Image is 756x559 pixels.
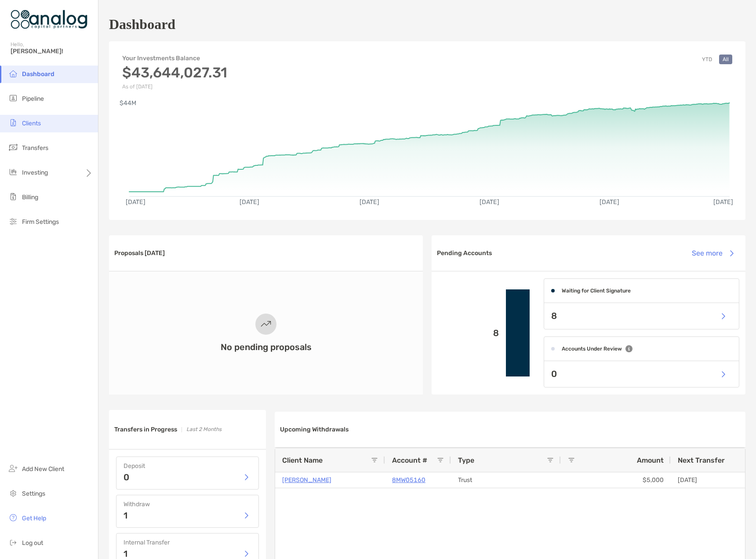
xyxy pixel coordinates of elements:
[22,490,45,497] span: Settings
[8,512,18,523] img: get-help icon
[122,84,227,90] p: As of [DATE]
[8,142,18,153] img: transfers icon
[392,475,425,486] a: 8MW05160
[719,55,732,64] button: All
[8,167,18,177] img: investing icon
[698,55,716,64] button: YTD
[451,472,561,488] div: Trust
[8,117,18,128] img: clients icon
[126,198,145,206] text: [DATE]
[22,144,48,152] span: Transfers
[282,456,323,464] span: Client Name
[124,501,251,508] h4: Withdraw
[8,191,18,202] img: billing icon
[11,47,93,55] span: [PERSON_NAME]!
[458,456,474,464] span: Type
[124,473,129,482] p: 0
[114,426,177,433] h3: Transfers in Progress
[22,70,55,78] span: Dashboard
[22,539,43,547] span: Log out
[124,462,251,470] h4: Deposit
[120,99,136,107] text: $44M
[124,549,127,558] p: 1
[8,68,18,79] img: dashboard icon
[8,488,18,498] img: settings icon
[685,244,740,263] button: See more
[22,169,48,176] span: Investing
[11,4,87,35] img: Zoe Logo
[551,369,557,380] p: 0
[109,16,175,33] h1: Dashboard
[22,218,59,226] span: Firm Settings
[122,55,227,62] h4: Your Investments Balance
[186,424,222,435] p: Last 2 Months
[439,328,499,339] p: 8
[122,64,227,81] h3: $43,644,027.31
[714,198,734,206] text: [DATE]
[22,515,46,522] span: Get Help
[124,511,127,520] p: 1
[480,198,500,206] text: [DATE]
[8,537,18,548] img: logout icon
[8,463,18,474] img: add_new_client icon
[551,311,557,322] p: 8
[561,472,671,488] div: $5,000
[22,95,44,102] span: Pipeline
[22,194,38,201] span: Billing
[678,456,725,464] span: Next Transfer
[392,456,427,464] span: Account #
[114,249,165,257] h3: Proposals [DATE]
[240,198,259,206] text: [DATE]
[562,346,622,352] h4: Accounts Under Review
[562,288,631,294] h4: Waiting for Client Signature
[22,465,64,473] span: Add New Client
[282,475,331,486] a: [PERSON_NAME]
[280,426,349,433] h3: Upcoming Withdrawals
[437,249,492,257] h3: Pending Accounts
[360,198,380,206] text: [DATE]
[637,456,664,464] span: Amount
[8,93,18,103] img: pipeline icon
[124,539,251,546] h4: Internal Transfer
[221,342,312,352] h3: No pending proposals
[22,120,41,127] span: Clients
[8,216,18,227] img: firm-settings icon
[600,198,620,206] text: [DATE]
